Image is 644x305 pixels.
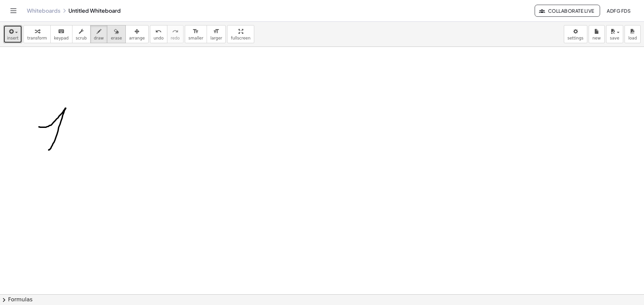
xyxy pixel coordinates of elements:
[150,25,167,43] button: undoundo
[27,36,47,41] span: transform
[76,36,87,41] span: scrub
[535,5,600,17] button: Collaborate Live
[213,27,219,35] i: format_size
[94,36,104,41] span: draw
[589,25,605,43] button: new
[207,25,226,43] button: format_sizelarger
[27,7,60,14] a: Whiteboards
[8,5,19,16] button: Toggle navigation
[606,25,623,43] button: save
[107,25,125,43] button: erase
[90,25,108,43] button: draw
[111,36,122,41] span: erase
[171,36,180,41] span: redo
[540,8,594,14] span: Collaborate Live
[231,36,250,41] span: fullscreen
[154,36,164,41] span: undo
[72,25,91,43] button: scrub
[227,25,254,43] button: fullscreen
[625,25,641,43] button: load
[193,27,199,35] i: format_size
[172,27,178,35] i: redo
[607,8,631,14] span: ADFG fds
[155,27,162,35] i: undo
[592,36,601,41] span: new
[23,25,51,43] button: transform
[210,36,222,41] span: larger
[564,25,587,43] button: settings
[189,36,203,41] span: smaller
[54,36,69,41] span: keypad
[58,27,64,35] i: keyboard
[7,36,18,41] span: insert
[3,25,22,43] button: insert
[185,25,207,43] button: format_sizesmaller
[628,36,637,41] span: load
[610,36,619,41] span: save
[167,25,183,43] button: redoredo
[50,25,72,43] button: keyboardkeypad
[125,25,149,43] button: arrange
[601,5,636,17] button: ADFG fds
[568,36,584,41] span: settings
[129,36,145,41] span: arrange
